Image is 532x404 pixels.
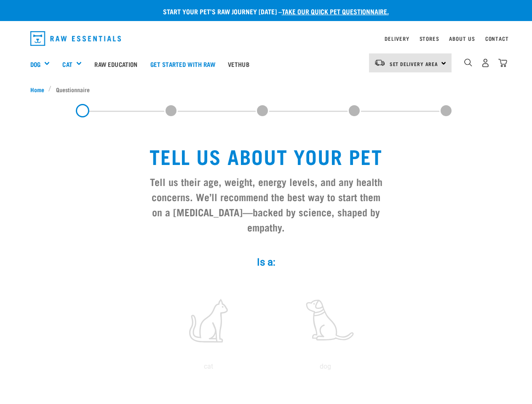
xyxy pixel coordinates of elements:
a: Dog [30,59,40,69]
img: home-icon@2x.png [498,58,507,67]
a: Home [30,85,49,94]
a: Raw Education [88,47,144,81]
a: About Us [449,37,475,40]
label: Is a: [140,255,393,270]
img: Raw Essentials Logo [30,31,121,46]
img: user.png [481,58,490,67]
a: take our quick pet questionnaire. [282,9,389,13]
a: Stores [420,37,439,40]
span: Home [30,85,44,94]
p: dog [269,361,382,372]
a: Get started with Raw [144,47,222,81]
a: Cat [62,59,72,69]
nav: dropdown navigation [24,28,509,49]
a: Delivery [385,37,409,40]
p: cat [152,361,265,372]
img: van-moving.png [374,59,385,66]
a: Contact [485,37,509,40]
nav: breadcrumbs [30,85,502,94]
a: Vethub [222,47,256,81]
h3: Tell us their age, weight, energy levels, and any health concerns. We’ll recommend the best way t... [147,174,386,234]
img: home-icon-1@2x.png [464,58,472,66]
h1: Tell us about your pet [147,144,386,167]
span: Set Delivery Area [390,62,438,65]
